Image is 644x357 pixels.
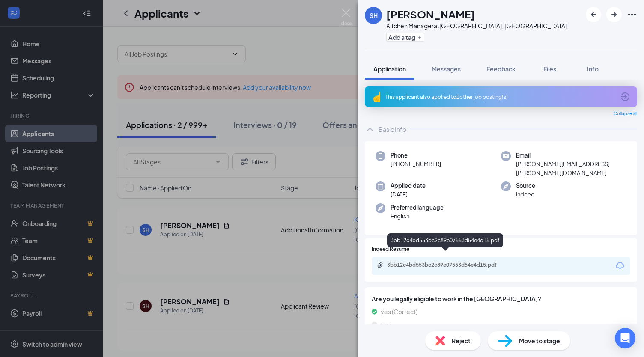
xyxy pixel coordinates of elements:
[379,125,406,134] div: Basic Info
[381,320,388,329] span: no
[373,65,406,73] span: Application
[606,7,622,22] button: ArrowRight
[391,151,441,160] span: Phone
[387,262,507,268] div: 3bb12c4bd553bc2c89e07553d54e4d15.pdf
[587,65,599,73] span: Info
[614,110,637,117] span: Collapse all
[377,262,384,268] svg: Paperclip
[386,21,567,30] div: Kitchen Manager at [GEOGRAPHIC_DATA], [GEOGRAPHIC_DATA]
[370,11,378,20] div: SH
[486,65,516,73] span: Feedback
[432,65,461,73] span: Messages
[391,190,426,199] span: [DATE]
[543,65,556,73] span: Files
[417,35,422,40] svg: Plus
[391,181,426,190] span: Applied date
[516,160,626,177] span: [PERSON_NAME][EMAIL_ADDRESS][PERSON_NAME][DOMAIN_NAME]
[627,9,637,20] svg: Ellipses
[391,203,444,212] span: Preferred language
[391,212,444,220] span: English
[372,245,409,253] span: Indeed Resume
[452,336,471,345] span: Reject
[615,328,635,348] div: Open Intercom Messenger
[516,190,535,199] span: Indeed
[519,336,560,345] span: Move to stage
[516,181,535,190] span: Source
[377,262,516,270] a: Paperclip3bb12c4bd553bc2c89e07553d54e4d15.pdf
[372,294,630,303] span: Are you legally eligible to work in the [GEOGRAPHIC_DATA]?
[586,7,601,22] button: ArrowLeftNew
[386,33,424,42] button: PlusAdd a tag
[386,7,475,21] h1: [PERSON_NAME]
[391,160,441,168] span: [PHONE_NUMBER]
[615,261,625,271] svg: Download
[516,151,626,160] span: Email
[385,93,615,101] div: This applicant also applied to 1 other job posting(s)
[620,92,630,102] svg: ArrowCircle
[365,124,375,134] svg: ChevronUp
[609,9,619,20] svg: ArrowRight
[387,233,503,247] div: 3bb12c4bd553bc2c89e07553d54e4d15.pdf
[381,307,417,316] span: yes (Correct)
[588,9,599,20] svg: ArrowLeftNew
